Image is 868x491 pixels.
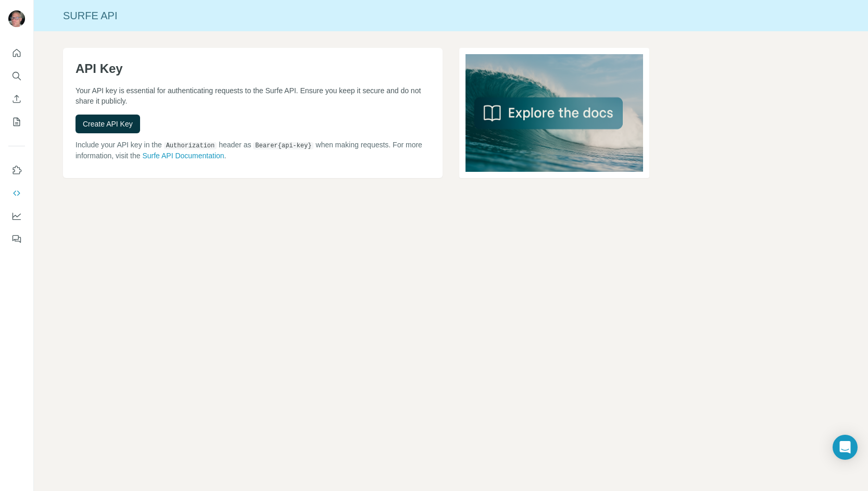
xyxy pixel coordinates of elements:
button: Search [8,67,25,85]
p: Your API key is essential for authenticating requests to the Surfe API. Ensure you keep it secure... [76,85,430,106]
code: Bearer {api-key} [253,142,313,149]
button: Use Surfe API [8,184,25,203]
button: Enrich CSV [8,90,25,108]
img: Avatar [8,10,25,27]
button: Use Surfe on LinkedIn [8,161,25,180]
button: Feedback [8,230,25,248]
span: Create API Key [83,119,133,129]
a: Surfe API Documentation [142,152,224,160]
button: Quick start [8,44,25,62]
button: My lists [8,112,25,131]
div: Surfe API [34,8,868,23]
div: Open Intercom Messenger [833,435,858,460]
button: Create API Key [76,115,140,133]
p: Include your API key in the header as when making requests. For more information, visit the . [76,140,430,161]
button: Dashboard [8,207,25,225]
h1: API Key [76,60,430,77]
code: Authorization [164,142,217,149]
